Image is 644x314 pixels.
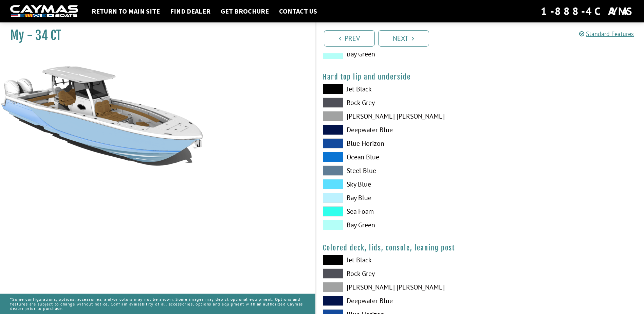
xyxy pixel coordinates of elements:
[276,7,320,16] a: Contact Us
[323,73,638,81] h4: Hard top lip and underside
[323,193,473,203] label: Bay Blue
[323,152,473,162] label: Ocean Blue
[323,138,473,149] label: Blue Horizon
[323,296,473,306] label: Deepwater Blue
[323,111,473,121] label: [PERSON_NAME] [PERSON_NAME]
[10,28,298,43] h1: My - 34 CT
[324,30,375,47] a: Prev
[217,7,272,16] a: Get Brochure
[10,294,305,314] p: *Some configurations, options, accessories, and/or colors may not be shown. Some images may depic...
[323,282,473,292] label: [PERSON_NAME] [PERSON_NAME]
[323,244,638,252] h4: Colored deck, lids, console, leaning post
[323,84,473,94] label: Jet Black
[323,98,473,108] label: Rock Grey
[323,220,473,230] label: Bay Green
[541,4,634,19] div: 1-888-4CAYMAS
[88,7,163,16] a: Return to main site
[323,206,473,216] label: Sea Foam
[323,179,473,189] label: Sky Blue
[323,165,473,176] label: Steel Blue
[10,5,78,18] img: white-logo-c9c8dbefe5ff5ceceb0f0178aa75bf4bb51f6bca0971e226c86eb53dfe498488.png
[167,7,214,16] a: Find Dealer
[323,49,473,59] label: Bay Green
[323,268,473,279] label: Rock Grey
[323,255,473,265] label: Jet Black
[378,30,429,47] a: Next
[323,125,473,135] label: Deepwater Blue
[579,30,634,38] a: Standard Features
